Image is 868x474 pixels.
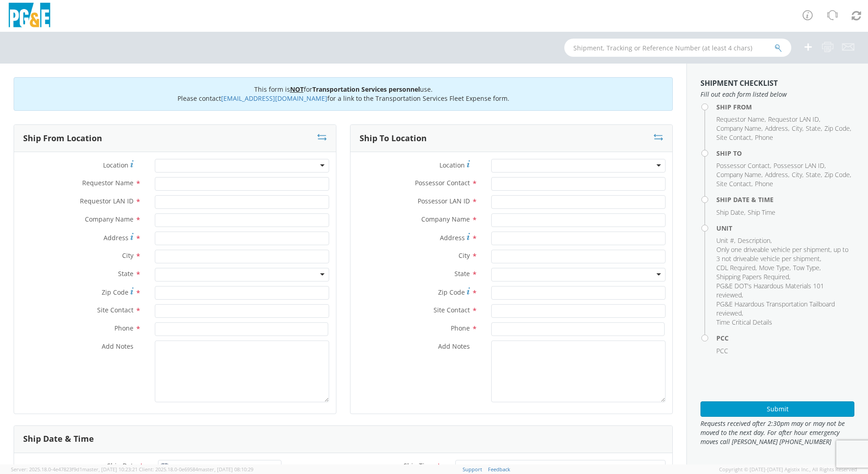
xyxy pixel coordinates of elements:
[768,115,820,124] li: ,
[418,197,470,205] span: Possessor LAN ID
[793,263,819,272] span: Tow Type
[755,133,773,142] span: Phone
[102,288,128,296] span: Zip Code
[118,269,133,278] span: State
[23,134,102,143] h3: Ship From Location
[14,77,673,111] div: This form is for use. Please contact for a link to the Transportation Services Fleet Expense form.
[564,39,791,57] input: Shipment, Tracking or Reference Number (at least 4 chars)
[792,170,802,179] span: City
[716,245,852,263] li: ,
[824,124,850,133] span: Zip Code
[716,124,763,133] li: ,
[774,161,824,170] span: Possessor LAN ID
[716,300,835,317] span: PG&E Hazardous Transportation Tailboard reviewed
[404,461,434,470] span: Ship Time
[806,124,822,133] li: ,
[716,281,852,300] li: ,
[463,466,482,473] a: Support
[85,215,133,223] span: Company Name
[719,466,857,473] span: Copyright © [DATE]-[DATE] Agistix Inc., All Rights Reserved
[11,466,138,473] span: Server: 2025.18.0-4e47823f9d1
[438,288,465,296] span: Zip Code
[104,233,128,242] span: Address
[716,208,744,217] span: Ship Date
[700,419,854,446] span: Requests received after 2:30pm may or may not be moved to the next day. For after hour emergency ...
[716,170,761,179] span: Company Name
[221,94,327,103] a: [EMAIL_ADDRESS][DOMAIN_NAME]
[716,263,755,272] span: CDL Required
[765,124,788,133] span: Address
[80,197,133,205] span: Requestor LAN ID
[451,324,470,332] span: Phone
[716,263,757,272] li: ,
[716,346,728,355] span: PCC
[716,115,766,124] li: ,
[716,272,789,281] span: Shipping Papers Required
[738,236,770,245] span: Description
[716,236,735,245] li: ,
[114,324,133,332] span: Phone
[716,225,854,232] h4: Unit
[102,342,133,351] span: Add Notes
[82,178,133,187] span: Requestor Name
[23,434,94,444] h3: Ship Date & Time
[765,170,788,179] span: Address
[716,161,771,170] li: ,
[7,3,52,30] img: pge-logo-06675f144f4cfa6a6814.png
[806,170,822,179] li: ,
[139,466,253,473] span: Client: 2025.18.0-0e69584
[792,124,804,133] li: ,
[792,124,802,133] span: City
[806,170,821,179] span: State
[716,300,852,318] li: ,
[716,115,764,123] span: Requestor Name
[716,245,848,263] span: Only one driveable vehicle per shipment, up to 3 not driveable vehicle per shipment
[103,161,128,169] span: Location
[459,251,470,260] span: City
[122,251,133,260] span: City
[792,170,804,179] li: ,
[716,208,745,217] li: ,
[716,281,824,299] span: PG&E DOT's Hazardous Materials 101 reviewed
[765,124,789,133] li: ,
[716,179,751,188] span: Site Contact
[716,133,753,142] li: ,
[290,85,304,94] u: NOT
[806,124,821,133] span: State
[716,318,772,326] span: Time Critical Details
[421,215,470,223] span: Company Name
[716,170,763,179] li: ,
[438,342,470,351] span: Add Notes
[759,263,791,272] li: ,
[97,306,133,314] span: Site Contact
[440,233,465,242] span: Address
[759,263,789,272] span: Move Type
[107,461,137,470] span: Ship Date
[700,401,854,417] button: Submit
[700,90,854,99] span: Fill out each form listed below
[360,134,427,143] h3: Ship To Location
[82,466,138,473] span: master, [DATE] 10:23:21
[793,263,821,272] li: ,
[824,124,851,133] li: ,
[755,179,773,188] span: Phone
[716,179,753,188] li: ,
[700,78,778,88] strong: Shipment Checklist
[198,466,253,473] span: master, [DATE] 08:10:29
[824,170,851,179] li: ,
[768,115,819,123] span: Requestor LAN ID
[415,178,470,187] span: Possessor Contact
[765,170,789,179] li: ,
[716,150,854,157] h4: Ship To
[748,208,775,217] span: Ship Time
[716,236,734,245] span: Unit #
[738,236,772,245] li: ,
[716,124,761,133] span: Company Name
[716,196,854,203] h4: Ship Date & Time
[716,161,770,170] span: Possessor Contact
[434,306,470,314] span: Site Contact
[774,161,826,170] li: ,
[716,272,790,281] li: ,
[439,161,465,169] span: Location
[716,104,854,110] h4: Ship From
